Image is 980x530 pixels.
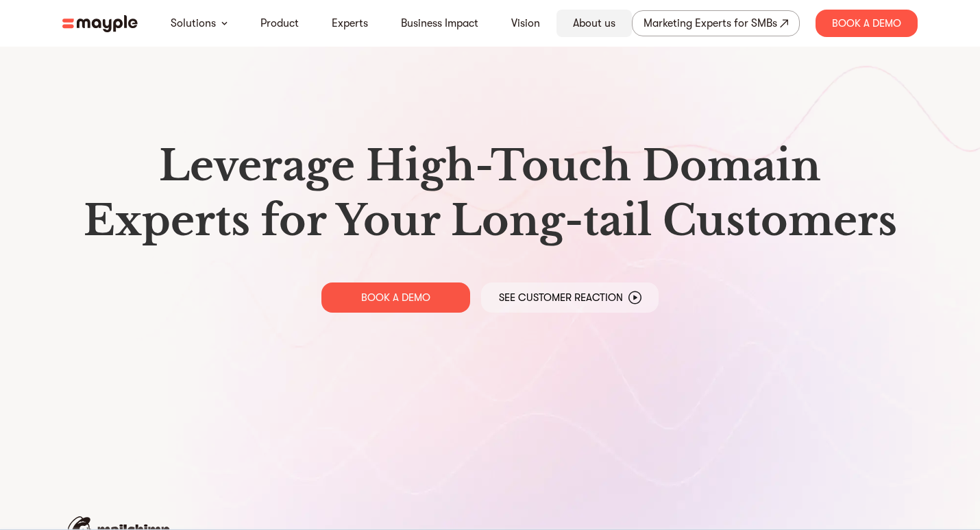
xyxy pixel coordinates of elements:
[481,282,659,313] a: See Customer Reaction
[221,21,228,25] img: arrow-down
[171,15,216,32] a: Solutions
[499,291,623,304] p: See Customer Reaction
[573,15,615,32] a: About us
[260,15,299,32] a: Product
[644,14,777,33] div: Marketing Experts for SMBs
[816,10,918,37] div: Book A Demo
[401,15,478,32] a: Business Impact
[73,138,907,248] h1: Leverage High-Touch Domain Experts for Your Long-tail Customers
[511,15,540,32] a: Vision
[361,291,430,304] p: BOOK A DEMO
[62,15,138,32] img: mayple-logo
[632,10,800,36] a: Marketing Experts for SMBs
[321,282,470,313] a: BOOK A DEMO
[332,15,368,32] a: Experts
